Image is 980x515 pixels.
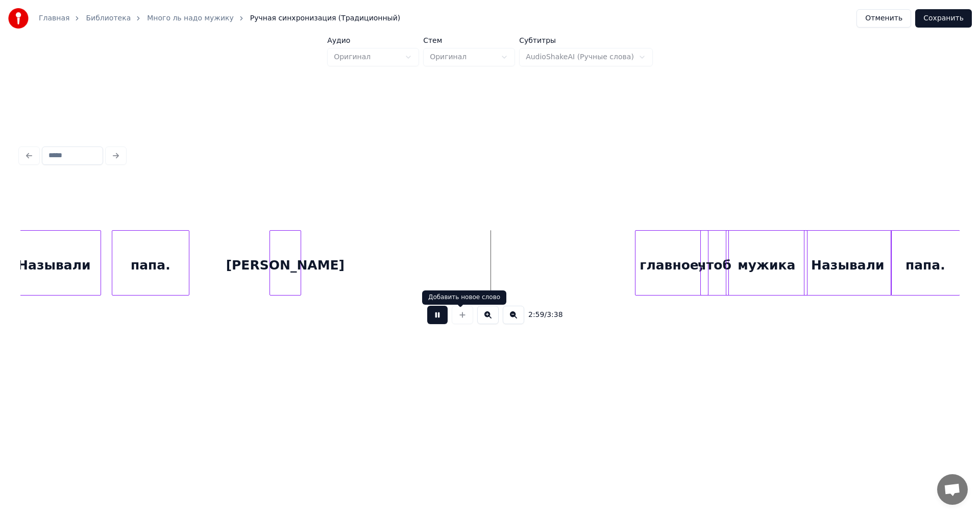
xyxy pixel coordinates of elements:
a: Библиотека [86,13,131,23]
label: Субтитры [519,37,653,44]
label: Аудио [327,37,419,44]
nav: breadcrumb [39,13,400,23]
span: 2:59 [528,310,544,320]
span: 3:38 [547,310,562,320]
label: Стем [423,37,515,44]
span: Ручная синхронизация (Традиционный) [250,13,400,23]
a: Много ль надо мужику [147,13,234,23]
div: Добавить новое слово [428,293,500,302]
button: Сохранить [915,9,972,28]
button: Отменить [856,9,911,28]
img: youka [8,8,29,29]
a: Главная [39,13,69,23]
div: Открытый чат [937,474,968,505]
div: / [528,310,553,320]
